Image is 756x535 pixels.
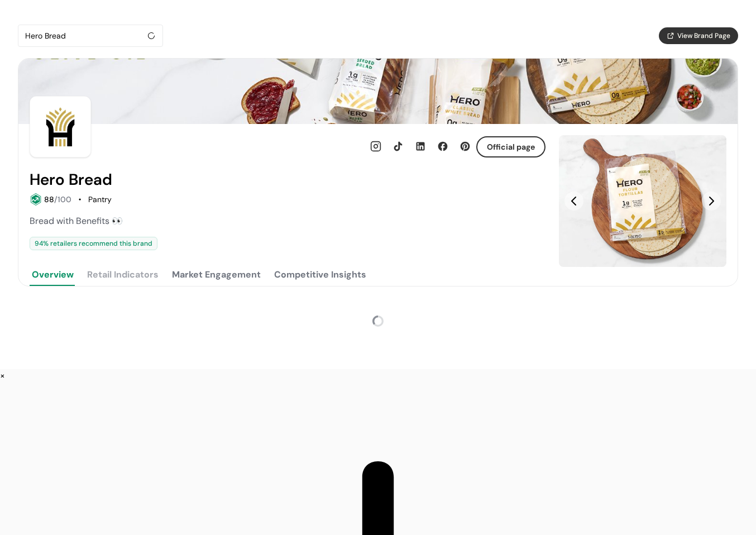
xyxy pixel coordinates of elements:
[30,237,157,250] div: 94 % retailers recommend this brand
[559,135,726,267] div: Carousel
[659,27,738,44] button: View Brand Page
[559,135,726,267] img: Slide 0
[272,264,369,286] button: Competitive Insights
[25,29,145,42] div: Hero Bread
[85,264,161,286] button: Retail Indicators
[44,194,54,204] span: 88
[18,59,738,124] img: Brand cover image
[564,192,583,211] button: Previous Slide
[170,264,263,286] button: Market Engagement
[54,194,71,204] span: /100
[30,171,112,189] h2: Hero Bread
[30,96,91,157] img: Brand Photo
[476,136,546,157] button: Official page
[559,135,726,267] div: Slide 1
[702,192,721,211] button: Next Slide
[30,215,123,227] span: Bread with Benefits 👀
[677,31,730,41] span: View Brand Page
[30,264,76,286] button: Overview
[88,194,112,206] div: Pantry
